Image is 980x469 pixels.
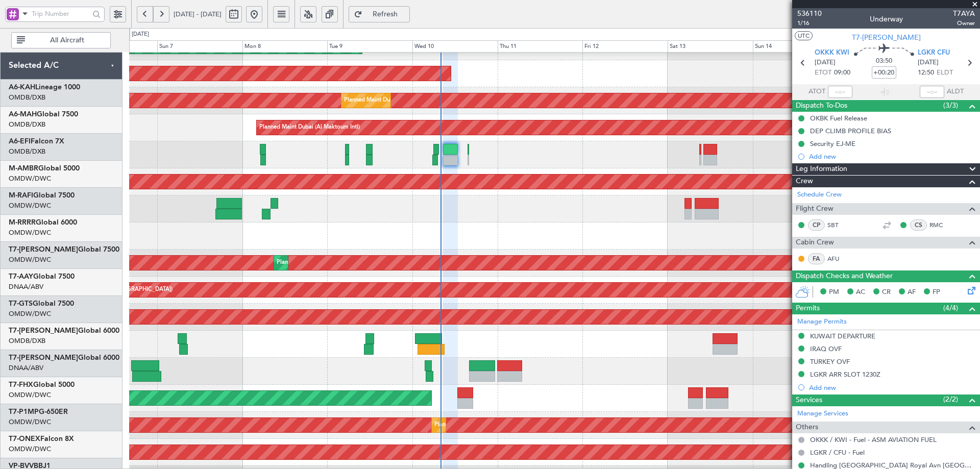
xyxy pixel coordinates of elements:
[796,176,813,187] span: Crew
[943,100,958,111] span: (3/3)
[174,10,222,19] span: [DATE] - [DATE]
[9,282,43,291] a: DNAA/ABV
[9,138,64,145] a: A6-EFIFalcon 7X
[918,58,939,68] span: [DATE]
[349,6,410,22] button: Refresh
[810,435,937,444] a: OKKK / KWI - Fuel - ASM AVIATION FUEL
[815,58,836,68] span: [DATE]
[242,40,328,53] div: Mon 8
[9,228,51,237] a: OMDW/DWC
[9,165,38,172] span: M-AMBR
[277,255,377,270] div: Planned Maint Dubai (Al Maktoum Intl)
[876,56,892,66] span: 03:50
[809,383,975,392] div: Add new
[9,381,33,388] span: T7-FHX
[9,336,45,345] a: OMDB/DXB
[810,127,891,135] div: DEP CLIMB PROFILE BIAS
[908,287,916,298] span: AF
[9,255,51,264] a: OMDW/DWC
[9,445,51,454] a: OMDW/DWC
[933,287,940,298] span: FP
[796,163,847,175] span: Leg Information
[809,152,975,161] div: Add new
[796,237,834,249] span: Cabin Crew
[796,422,818,433] span: Others
[9,327,78,334] span: T7-[PERSON_NAME]
[943,394,958,405] span: (2/2)
[9,390,51,400] a: OMDW/DWC
[808,253,825,264] div: FA
[918,48,950,58] span: LGKR CFU
[870,14,903,24] div: Underway
[327,40,412,53] div: Tue 9
[937,68,953,78] span: ELDT
[808,87,825,97] span: ATOT
[796,270,893,282] span: Dispatch Checks and Weather
[910,219,927,231] div: CS
[808,219,825,231] div: CP
[852,32,921,43] span: T7-[PERSON_NAME]
[797,19,822,28] span: 1/16
[953,8,975,19] span: T7AYA
[9,138,31,145] span: A6-EFI
[582,40,668,53] div: Fri 12
[796,100,847,112] span: Dispatch To-Dos
[9,120,45,129] a: OMDB/DXB
[9,300,33,307] span: T7-GTS
[953,19,975,28] span: Owner
[412,40,498,53] div: Wed 10
[11,32,111,48] button: All Aircraft
[9,84,80,91] a: A6-KAHLineage 1000
[9,354,119,361] a: T7-[PERSON_NAME]Global 6000
[9,192,75,199] a: M-RAFIGlobal 7500
[810,344,842,353] div: IRAQ OVF
[9,84,35,91] span: A6-KAH
[9,93,45,102] a: OMDB/DXB
[796,303,820,314] span: Permits
[9,363,43,373] a: DNAA/ABV
[132,30,149,39] div: [DATE]
[918,68,934,78] span: 12:50
[827,254,850,263] a: AFU
[797,317,847,327] a: Manage Permits
[797,8,822,19] span: 536110
[815,68,831,78] span: ETOT
[797,409,848,419] a: Manage Services
[157,40,242,53] div: Sun 7
[9,111,78,118] a: A6-MAHGlobal 7500
[9,354,78,361] span: T7-[PERSON_NAME]
[9,165,80,172] a: M-AMBRGlobal 5000
[810,370,880,379] div: LGKR ARR SLOT 1230Z
[827,220,850,230] a: SBT
[815,48,849,58] span: OKKK KWI
[795,31,813,40] button: UTC
[753,40,838,53] div: Sun 14
[9,273,33,280] span: T7-AAY
[828,86,852,98] input: --:--
[9,327,119,334] a: T7-[PERSON_NAME]Global 6000
[929,220,952,230] a: RMC
[9,435,40,442] span: T7-ONEX
[9,435,74,442] a: T7-ONEXFalcon 8X
[834,68,850,78] span: 09:00
[882,287,891,298] span: CR
[943,303,958,313] span: (4/4)
[9,408,68,415] a: T7-P1MPG-650ER
[9,147,45,156] a: OMDB/DXB
[829,287,839,298] span: PM
[810,332,875,340] div: KUWAIT DEPARTURE
[434,417,535,433] div: Planned Maint Dubai (Al Maktoum Intl)
[810,357,850,366] div: TURKEY OVF
[9,192,33,199] span: M-RAFI
[810,448,865,457] a: LGKR / CFU - Fuel
[796,203,834,215] span: Flight Crew
[9,219,77,226] a: M-RRRRGlobal 6000
[810,114,867,122] div: OKBK Fuel Release
[344,93,445,108] div: Planned Maint Dubai (Al Maktoum Intl)
[9,273,75,280] a: T7-AAYGlobal 7500
[797,190,842,200] a: Schedule Crew
[9,408,39,415] span: T7-P1MP
[9,111,37,118] span: A6-MAH
[364,11,406,18] span: Refresh
[796,394,822,406] span: Services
